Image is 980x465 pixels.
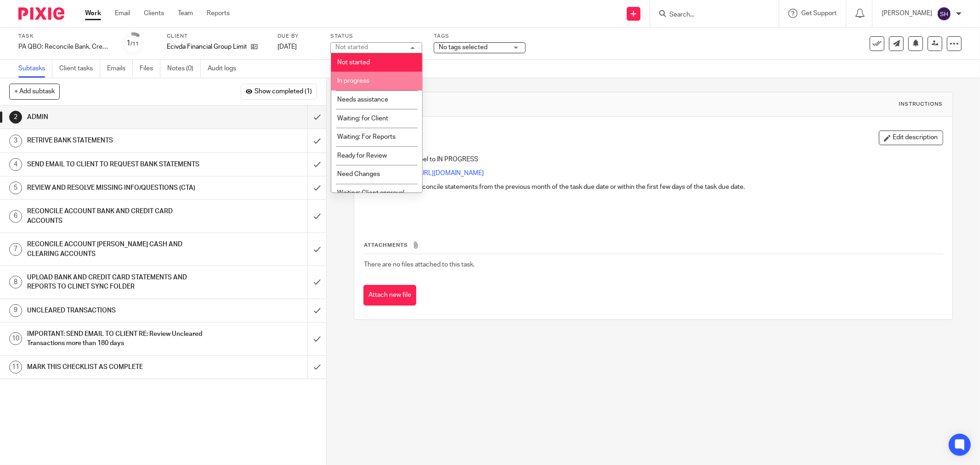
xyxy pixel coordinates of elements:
span: [DATE] [278,44,297,50]
a: Notes (0) [167,60,201,78]
div: Not started [335,44,368,51]
label: Task [18,33,110,40]
button: Attach new file [363,285,416,306]
div: 10 [9,332,22,345]
div: 5 [9,181,22,194]
span: There are no files attached to this task. [364,261,475,268]
button: Show completed (1) [241,84,317,99]
span: Ready for Review [337,153,387,159]
div: Instructions [899,101,943,108]
p: Login to QBO: [378,169,943,178]
h1: ADMIN [27,110,208,124]
label: Tags [434,33,526,40]
a: Files [140,60,160,78]
h1: UNCLEARED TRANSACTIONS [27,304,208,318]
label: Status [330,33,422,40]
h1: RECONCILE ACCOUNT [PERSON_NAME] CASH AND CLEARING ACCOUNTS [27,238,208,261]
a: Team [178,9,193,18]
p: [PERSON_NAME] [882,9,932,18]
a: Reports [207,9,230,18]
span: Get Support [801,10,837,17]
button: + Add subtask [9,84,60,99]
img: svg%3E [937,6,952,21]
label: Client [167,33,266,40]
span: Waiting: Client approval [337,190,404,196]
span: Show completed (1) [255,88,312,96]
a: Emails [107,60,133,78]
a: Work [85,9,101,18]
a: [URL][DOMAIN_NAME] [418,170,484,176]
span: Needs assistance [337,96,388,103]
input: Search [668,11,751,19]
h1: UPLOAD BANK AND CREDIT CARD STATEMENTS AND REPORTS TO CLINET SYNC FOLDER [27,271,208,294]
a: Audit logs [208,60,243,78]
span: Not started [337,59,370,66]
label: Due by [278,33,319,40]
div: 6 [9,210,22,223]
h1: RETRIVE BANK STATEMENTS [27,134,208,147]
a: Email [115,9,130,18]
p: Reconcile statements from the previous month of the task due date or within the first few days of... [378,182,943,192]
div: 3 [9,135,22,147]
div: 9 [9,304,22,317]
a: Subtasks [18,60,52,78]
h1: RECONCILE ACCOUNT BANK AND CREDIT CARD ACCOUNTS [27,204,208,228]
p: Change task label to IN PROGRESS [378,155,943,164]
h1: REVIEW AND RESOLVE MISSING INFO/QUESTIONS (CTA) [27,181,208,195]
span: In progress [337,78,369,84]
h1: IMPORTANT: SEND EMAIL TO CLIENT RE: Review Uncleared Transactions more than 180 days [27,327,208,351]
span: Waiting: for Client [337,115,388,122]
span: Waiting: For Reports [337,134,396,140]
a: Client tasks [59,60,100,78]
div: 8 [9,276,22,289]
a: Clients [144,9,164,18]
small: /11 [131,41,139,46]
h1: SEND EMAIL TO CLIENT TO REQUEST BANK STATEMENTS [27,158,208,171]
h1: ADMIN [383,99,673,109]
p: Ecivda Financial Group Limited [167,42,246,51]
img: Pixie [18,7,64,20]
div: 2 [9,111,22,124]
button: Edit description [879,130,943,145]
div: 7 [9,243,22,256]
div: 4 [9,158,22,171]
span: Attachments [364,243,408,248]
span: No tags selected [439,44,487,51]
div: 1 [127,38,139,49]
h1: MARK THIS CHECKLIST AS COMPLETE [27,360,208,374]
div: PA QBO: Reconcile Bank, Credit Card and Clearing [18,42,110,51]
span: Need Changes [337,171,380,177]
div: 11 [9,361,22,374]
